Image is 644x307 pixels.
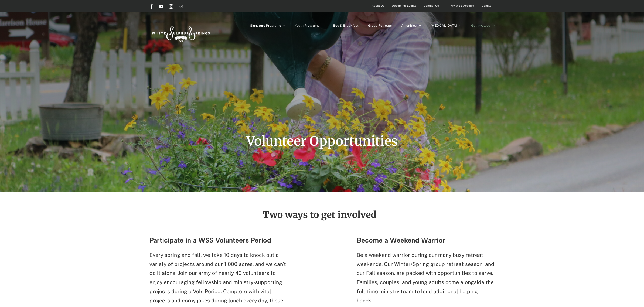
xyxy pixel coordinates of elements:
span: My WSS Account [451,2,474,10]
a: Youth Programs [295,12,324,39]
span: Youth Programs [295,24,319,27]
a: [MEDICAL_DATA] [431,12,462,39]
span: Amenities [401,24,417,27]
a: Instagram [169,4,173,9]
a: Facebook [149,4,154,9]
nav: Main Menu [250,12,495,39]
a: Group Retreats [368,12,392,39]
span: Contact Us [424,2,439,10]
span: Volunteer Opportunities [246,133,398,149]
h3: Become a Weekend Warrior [357,237,495,244]
span: Signature Programs [250,24,281,27]
img: White Sulphur Springs Logo [149,21,212,46]
span: Upcoming Events [392,2,416,10]
p: Be a weekend warrior during our many busy retreat weekends. Our Winter/Spring group retreat seaso... [357,251,495,305]
a: Email [179,4,183,9]
span: [MEDICAL_DATA] [431,24,457,27]
a: YouTube [159,4,163,9]
a: Bed & Breakfast [333,12,359,39]
span: Get Involved [471,24,490,27]
span: Donate [482,2,491,10]
a: Amenities [401,12,421,39]
a: Signature Programs [250,12,285,39]
h3: Participate in a WSS Volunteers Period [149,237,288,244]
span: About Us [372,2,384,10]
h2: Two ways to get involved [149,210,490,220]
span: Bed & Breakfast [333,24,359,27]
a: Get Involved [471,12,495,39]
span: Group Retreats [368,24,392,27]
